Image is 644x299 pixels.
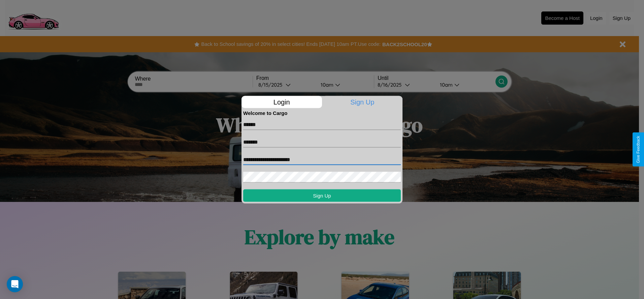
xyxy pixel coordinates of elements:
[322,96,403,108] p: Sign Up
[7,276,23,292] div: Open Intercom Messenger
[243,110,401,116] h4: Welcome to Cargo
[636,136,641,163] div: Give Feedback
[243,189,401,202] button: Sign Up
[241,96,322,108] p: Login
